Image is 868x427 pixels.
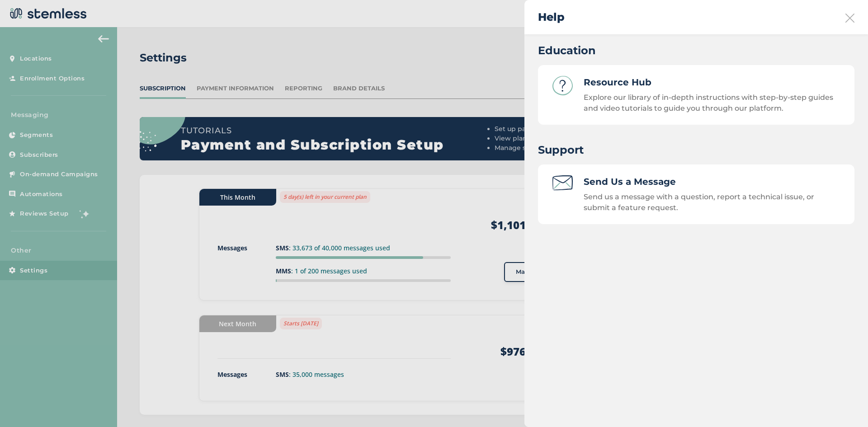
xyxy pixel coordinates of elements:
h2: Support [538,143,854,157]
iframe: Chat Widget [823,384,868,427]
img: icon-help-dbd42c69.svg [552,76,573,95]
h3: Send Us a Message [584,175,840,188]
label: Send us a message with a question, report a technical issue, or submit a feature request. [584,192,814,212]
a: Resource HubExplore our library of in-depth instructions with step-by-step guides and video tutor... [538,65,854,125]
a: Send Us a MessageSend us a message with a question, report a technical issue, or submit a feature... [538,164,854,224]
label: Explore our library of in-depth instructions with step-by-step guides and video tutorials to guid... [584,93,833,113]
h3: Resource Hub [584,76,840,89]
h2: Help [538,9,565,25]
h2: Education [538,43,854,58]
img: icon-help-contact-73802bff.svg [552,175,573,190]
